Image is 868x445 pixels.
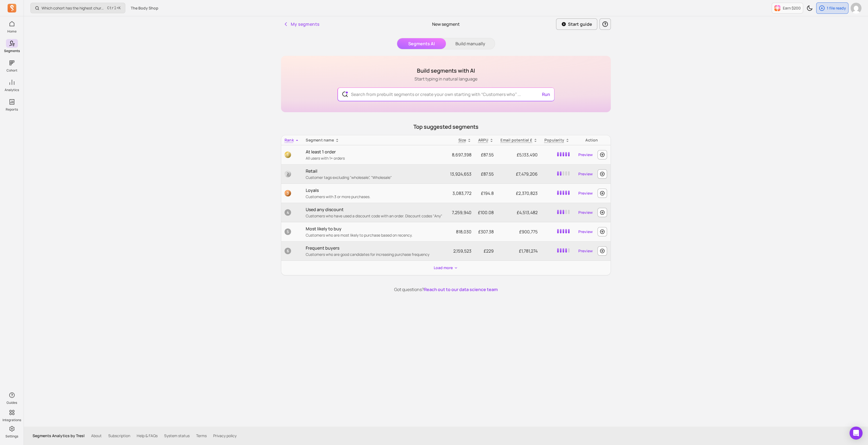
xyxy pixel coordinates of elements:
[306,168,443,174] p: Retail
[306,194,443,199] p: Customers with 3 or more purchases.
[804,3,815,14] button: Toggle dark mode
[568,21,592,27] p: Start guide
[576,137,607,143] div: Action
[306,213,443,219] p: Customers who have used a discount code with an order. Discount codes "Any"
[285,137,294,143] span: Rank
[481,190,494,196] span: £194.8
[137,433,158,438] a: Help & FAQs
[285,248,291,254] span: 6
[285,151,291,158] span: 1
[4,49,20,53] p: Segments
[6,390,18,406] button: Guides
[432,21,460,27] p: New segment
[481,152,494,158] span: £87.55
[576,169,595,179] a: Preview
[458,137,466,143] span: Size
[452,152,471,158] span: 8,697,398
[851,3,861,14] img: avatar
[576,208,595,217] a: Preview
[33,433,85,438] p: Segments Analytics by Tresl
[2,418,21,422] p: Integrations
[500,137,532,143] p: Email potential £
[544,137,564,143] p: Popularity
[108,433,130,438] a: Subscription
[281,286,611,293] p: Got questions?
[453,248,471,254] span: 2,159,523
[517,152,538,158] span: £5,133,490
[783,5,801,11] p: Earn $200
[285,171,291,177] span: 2
[30,3,125,13] button: Which cohort has the highest churn rate?Ctrl+K
[213,433,237,438] a: Privacy policy
[517,209,538,215] span: £4,513,482
[306,225,443,232] p: Most likely to buy
[131,5,158,11] span: The Body Shop
[196,433,207,438] a: Terms
[107,5,121,11] span: +
[306,175,443,180] p: Customer tags excluding "wholesale", "Wholesale"
[414,67,477,75] h1: Build segments with AI
[306,149,443,155] p: At least 1 order
[164,433,190,438] a: System status
[450,171,471,177] span: 13,924,653
[107,5,116,11] kbd: Ctrl
[5,88,19,92] p: Analytics
[519,248,538,254] span: £1,781,274
[850,427,863,440] div: Open Intercom Messenger
[281,123,611,131] p: Top suggested segments
[816,2,848,14] button: 1 file ready
[424,286,498,293] button: Reach out to our data science team
[481,171,494,177] span: £87.55
[516,171,538,177] span: £7,479,206
[281,19,321,30] button: My segments
[484,248,494,254] span: £229
[414,76,477,82] p: Start typing in natural language
[306,156,443,161] p: All users with 1+ orders
[306,233,443,238] p: Customers who are most likely to purchase based on recency.
[306,252,443,257] p: Customers who are good candidates for increasing purchase frequency
[306,245,443,251] p: Frequent buyers
[478,137,489,143] p: ARPU
[576,150,595,160] a: Preview
[456,229,471,235] span: 818,030
[519,229,538,235] span: £900,775
[397,38,446,49] button: Segments AI
[576,227,595,237] a: Preview
[7,29,17,34] p: Home
[452,190,471,196] span: 3,083,772
[285,190,291,196] span: 3
[91,433,102,438] a: About
[576,188,595,198] a: Preview
[306,187,443,194] p: Loyals
[478,229,494,235] span: £307.38
[285,228,291,235] span: 5
[347,88,545,101] input: Search from prebuilt segments or create your own starting with “Customers who” ...
[42,5,105,11] p: Which cohort has the highest churn rate?
[119,6,121,10] kbd: K
[432,263,460,273] button: Load more
[7,401,17,405] p: Guides
[446,38,495,49] button: Build manually
[306,206,443,213] p: Used any discount
[556,18,597,30] button: Start guide
[7,68,17,73] p: Cohort
[772,3,803,14] button: Earn $200
[6,107,18,112] p: Reports
[827,5,846,11] p: 1 file ready
[478,209,494,215] span: £100.08
[452,209,471,215] span: 7,259,940
[306,137,443,143] div: Segment name
[540,89,552,100] button: Run
[576,246,595,256] a: Preview
[285,209,291,216] span: 4
[5,434,18,438] p: Settings
[127,3,162,13] button: The Body Shop
[516,190,538,196] span: £2,370,823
